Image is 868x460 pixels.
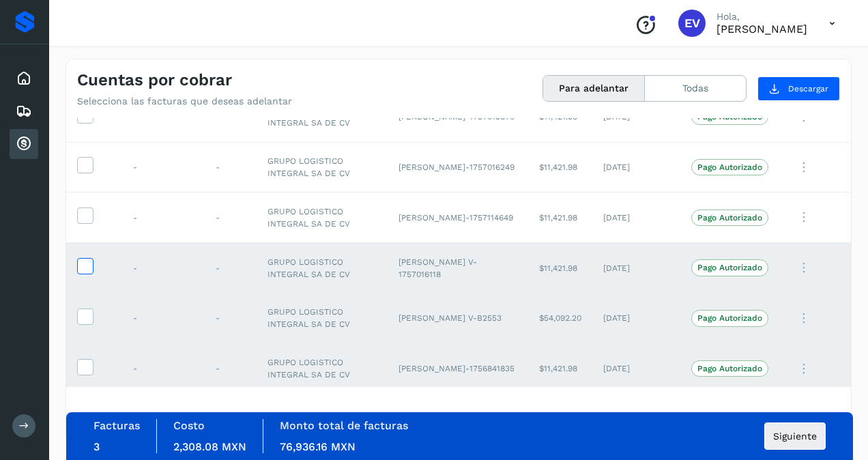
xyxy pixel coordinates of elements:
p: Elizabet Villalobos Reynoso [717,23,807,35]
button: Descargar [757,76,840,101]
td: - [205,343,257,394]
td: [DATE] [592,243,680,293]
td: $11,421.98 [528,243,592,293]
td: - [205,192,257,243]
td: [DATE] [592,192,680,243]
td: GRUPO LOGISTICO INTEGRAL SA DE CV [257,343,388,394]
p: Pago Autorizado [697,263,762,272]
td: GRUPO LOGISTICO INTEGRAL SA DE CV [257,243,388,293]
span: 3 [93,440,100,453]
label: Facturas [93,419,140,432]
td: - [205,142,257,192]
label: Monto total de facturas [280,419,408,432]
span: 76,936.16 MXN [280,440,356,453]
td: $11,421.98 [528,343,592,394]
div: Inicio [10,63,38,94]
p: Hola, [717,11,807,23]
div: Embarques [10,96,38,126]
button: Para adelantar [543,76,645,101]
td: [PERSON_NAME]-1757016249 [388,142,528,192]
td: $54,092.20 [528,293,592,343]
p: Pago Autorizado [697,364,762,373]
td: - [122,293,205,343]
p: Selecciona las facturas que deseas adelantar [77,96,292,107]
td: [PERSON_NAME] V-1757016118 [388,243,528,293]
td: [DATE] [592,142,680,192]
td: - [122,142,205,192]
td: - [122,192,205,243]
button: Todas [645,76,746,101]
span: 2,308.08 MXN [173,440,246,453]
td: - [122,243,205,293]
p: Pago Autorizado [697,313,762,323]
td: [PERSON_NAME]-1756841835 [388,343,528,394]
label: Costo [173,419,205,432]
p: Pago Autorizado [697,162,762,172]
td: [PERSON_NAME]-1757114649 [388,192,528,243]
h4: Cuentas por cobrar [77,70,232,90]
p: Pago Autorizado [697,213,762,222]
td: - [205,293,257,343]
td: $11,421.98 [528,142,592,192]
td: GRUPO LOGISTICO INTEGRAL SA DE CV [257,293,388,343]
td: - [122,343,205,394]
div: Cuentas por cobrar [10,129,38,159]
button: Siguiente [764,422,826,450]
td: [DATE] [592,293,680,343]
td: GRUPO LOGISTICO INTEGRAL SA DE CV [257,192,388,243]
td: GRUPO LOGISTICO INTEGRAL SA DE CV [257,142,388,192]
span: Descargar [788,83,828,95]
span: Siguiente [773,431,817,441]
td: $11,421.98 [528,192,592,243]
td: - [205,243,257,293]
td: [PERSON_NAME] V-B2553 [388,293,528,343]
td: [DATE] [592,343,680,394]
